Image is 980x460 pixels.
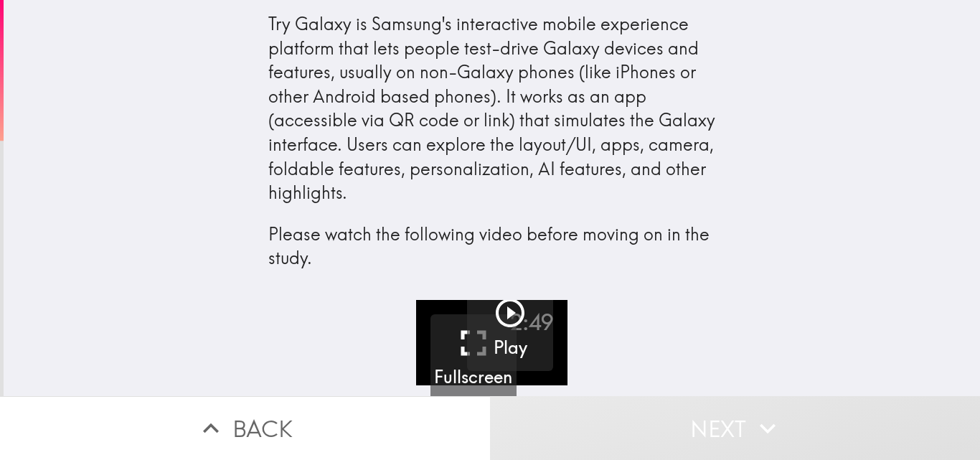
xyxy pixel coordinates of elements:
[430,314,517,400] button: Fullscreen
[268,222,716,271] p: Please watch the following video before moving on in the study.
[490,396,980,460] button: Next
[494,336,527,360] h5: Play
[434,365,512,390] h5: Fullscreen
[268,12,716,271] div: Try Galaxy is Samsung's interactive mobile experience platform that lets people test-drive Galaxy...
[467,285,553,371] button: Play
